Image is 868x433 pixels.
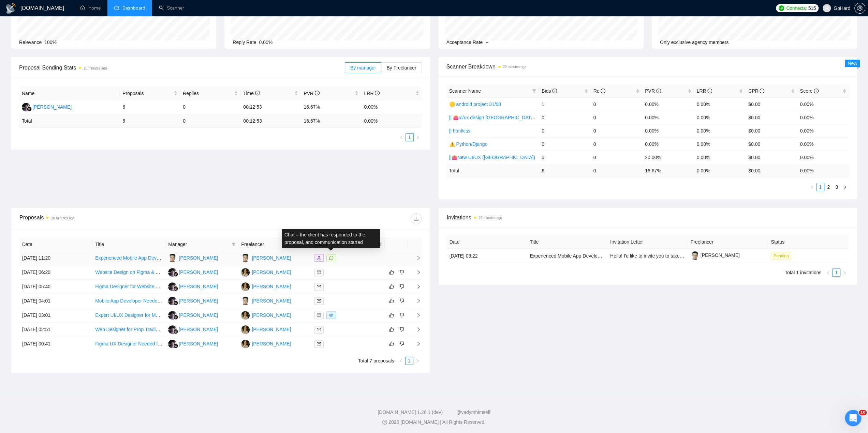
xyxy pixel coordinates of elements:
td: 0.00% [694,97,746,111]
span: info-circle [760,89,764,93]
div: [PERSON_NAME] [252,311,291,319]
time: 22 minutes ago [503,65,526,69]
a: ||👛New UI/UX ([GEOGRAPHIC_DATA]) [449,155,535,160]
button: dislike [398,268,406,276]
span: 0.00% [259,40,273,45]
div: [PERSON_NAME] [252,268,291,276]
li: Previous Page [824,268,832,277]
td: Experienced Mobile App Developer for Language Learning App with Speech Recognition [527,249,607,263]
a: 🟡 android project 31/08 [449,102,501,107]
span: copyright [382,420,387,424]
td: 0.00 % [694,164,746,177]
img: RR [168,311,177,320]
div: [PERSON_NAME] [252,297,291,305]
td: 0.00% [797,124,849,137]
span: info-circle [601,89,605,93]
div: [PERSON_NAME] [179,283,218,290]
div: [PERSON_NAME] [179,326,218,333]
td: [DATE] 06:20 [19,265,92,280]
th: Manager [165,238,238,251]
td: Website Design on Figma & Transfer to Wix Studio [92,265,165,280]
button: like [387,325,396,334]
a: 3 [833,183,840,191]
img: RR [168,268,177,277]
div: [PERSON_NAME] [252,283,291,290]
th: Freelancer [238,238,311,251]
span: download [411,216,421,221]
a: OT[PERSON_NAME] [241,312,291,318]
button: left [824,268,832,277]
span: dislike [399,341,404,346]
a: OT[PERSON_NAME] [241,326,291,332]
li: Previous Page [397,133,406,141]
a: searchScanner [159,5,184,11]
td: 0 [591,124,643,137]
span: dashboard [114,5,119,10]
td: 0.00% [797,151,849,164]
td: 0.00% [642,111,694,124]
li: Next Page [840,268,849,277]
button: dislike [398,325,406,334]
a: OT[PERSON_NAME] [241,341,291,346]
span: Manager [168,241,229,248]
td: 16.67 % [642,164,694,177]
span: right [411,341,421,346]
span: like [389,298,394,304]
a: Figma Designer for Website Enhancement [95,284,185,289]
a: Mobile App Developer Needed for iOS and Android Platforms [95,298,224,304]
a: 1 [406,134,413,141]
td: 0 [180,100,240,114]
span: 515 [808,4,816,12]
button: like [387,340,396,348]
td: 0.00% [694,111,746,124]
span: 10 [859,410,867,415]
td: 00:12:53 [240,114,301,128]
span: like [389,327,394,332]
td: [DATE] 02:51 [19,323,92,337]
td: Mobile App Developer Needed for iOS and Android Platforms [92,294,165,308]
iframe: Intercom live chat [845,410,861,426]
img: RR [168,325,177,334]
button: right [840,268,849,277]
div: [PERSON_NAME] [252,254,291,262]
td: $0.00 [746,151,797,164]
img: OT [241,282,250,291]
td: 0.00% [361,100,422,114]
span: PVR [645,88,661,94]
th: Freelancer [688,235,768,249]
span: mail [317,270,321,274]
div: Chat – the client has responded to the proposal, and communication started [282,229,380,248]
td: Expert UI/UX Designer for Mobile Beauty/Skincare App [92,308,165,323]
td: 0 [539,124,591,137]
div: [PERSON_NAME] [252,326,291,333]
button: left [808,183,816,191]
td: 0.00 % [797,164,849,177]
img: BP [241,297,250,305]
span: left [826,271,830,275]
td: 1 [539,97,591,111]
a: BP[PERSON_NAME] [241,298,291,303]
span: mail [317,342,321,346]
td: 0 [591,151,643,164]
td: 6 [539,164,591,177]
span: right [416,135,420,139]
img: c1qOfENW3LhlVGsao8dQiftSVVHWMuVlyJNI1XMvAWAfE6XRjaYJKSBnMI-B-rRkpE [691,251,699,260]
a: RR[PERSON_NAME] [168,312,218,318]
td: 0.00% [694,137,746,151]
a: BP[PERSON_NAME] [241,255,291,260]
td: Total [19,114,120,128]
time: 20 minutes ago [51,216,74,220]
span: By Freelancer [386,65,416,71]
a: OT[PERSON_NAME] [241,269,291,275]
span: Reply Rate [233,40,256,45]
img: OT [241,268,250,277]
span: right [842,271,847,275]
span: By manager [350,65,376,71]
th: Date [19,238,92,251]
a: Experienced Mobile App Developer for Language Learning App with Speech Recognition [530,253,717,259]
span: Proposal Sending Stats [19,63,345,72]
span: mail [317,313,321,317]
a: Pending [771,253,794,258]
img: logo [5,3,16,14]
span: Connects: [786,4,807,12]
